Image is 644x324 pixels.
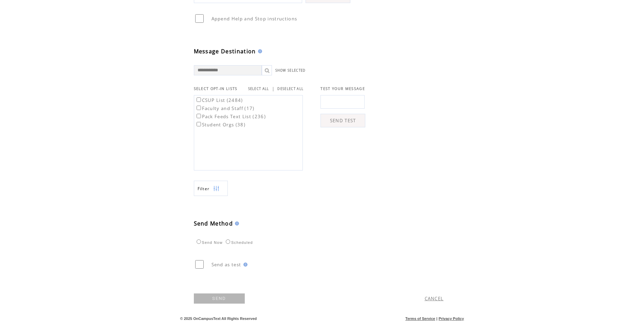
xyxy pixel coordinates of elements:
a: Terms of Service [405,317,435,321]
span: | [436,317,437,321]
input: Scheduled [226,239,230,244]
span: TEST YOUR MESSAGE [320,86,365,91]
a: Privacy Policy [439,317,464,321]
a: DESELECT ALL [277,87,303,91]
img: help.gif [233,221,239,226]
a: SHOW SELECTED [275,68,306,73]
span: Send as test [211,262,241,268]
span: Message Destination [194,48,256,55]
a: CANCEL [425,295,444,302]
label: Faculty and Staff (17) [195,105,255,111]
label: Student Orgs (38) [195,122,246,128]
a: SEND TEST [320,114,365,127]
input: CSUP List (2484) [197,97,201,102]
input: Pack Feeds Text List (236) [197,114,201,118]
a: Filter [194,181,228,196]
span: | [272,86,275,92]
a: SEND [194,293,245,304]
span: © 2025 OnCampusText All Rights Reserved [180,317,257,321]
label: Send Now [195,240,223,245]
input: Student Orgs (38) [197,122,201,126]
label: Scheduled [224,240,253,245]
img: filters.png [213,181,219,196]
label: CSUP List (2484) [195,97,243,103]
span: SELECT OPT-IN LISTS [194,86,238,91]
input: Faculty and Staff (17) [197,106,201,110]
img: help.gif [241,263,247,267]
label: Pack Feeds Text List (236) [195,113,266,120]
a: SELECT ALL [248,87,269,91]
input: Send Now [197,239,201,244]
span: Append Help and Stop instructions [211,16,297,22]
span: Show filters [198,186,210,192]
img: help.gif [256,49,262,53]
span: Send Method [194,220,233,227]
